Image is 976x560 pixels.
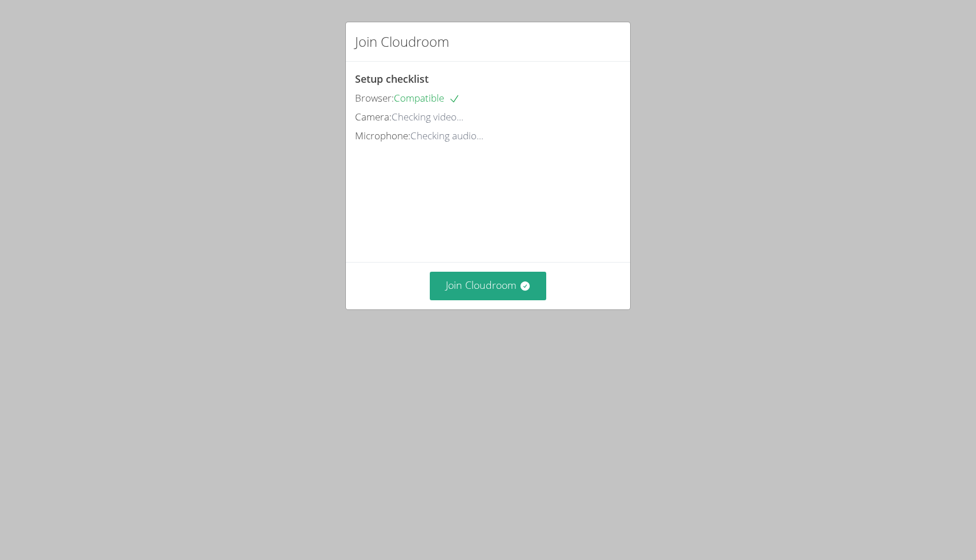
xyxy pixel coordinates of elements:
[355,72,429,86] span: Setup checklist
[430,272,547,300] button: Join Cloudroom
[410,129,483,142] span: Checking audio...
[355,91,394,104] span: Browser:
[392,110,463,123] span: Checking video...
[394,91,460,104] span: Compatible
[355,110,392,123] span: Camera:
[355,31,449,52] h2: Join Cloudroom
[355,129,410,142] span: Microphone:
